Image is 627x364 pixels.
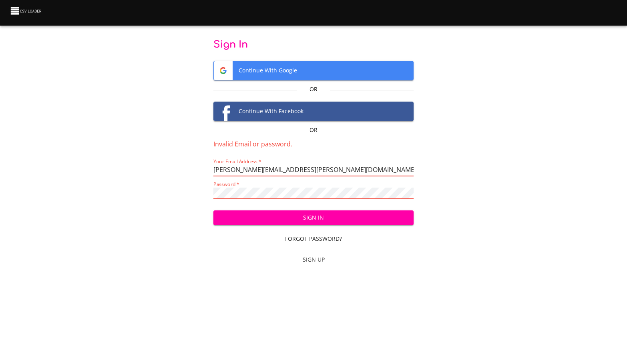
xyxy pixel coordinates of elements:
[217,255,411,265] span: Sign Up
[220,213,408,223] span: Sign In
[213,182,239,187] label: Password
[213,159,261,164] label: Your Email Address
[217,234,411,244] span: Forgot Password?
[213,61,414,80] button: Google logoContinue With Google
[297,85,330,93] p: Or
[214,102,233,121] img: Facebook logo
[213,252,414,267] a: Sign Up
[213,210,414,225] button: Sign In
[213,139,414,149] p: Invalid Email or password.
[213,232,414,246] a: Forgot Password?
[214,102,414,121] span: Continue With Facebook
[213,38,414,51] p: Sign In
[214,61,233,80] img: Google logo
[214,61,414,80] span: Continue With Google
[297,126,330,134] p: Or
[213,102,414,121] button: Facebook logoContinue With Facebook
[10,5,43,16] img: CSV Loader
